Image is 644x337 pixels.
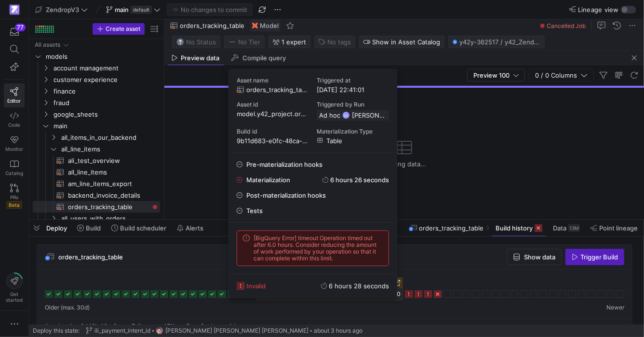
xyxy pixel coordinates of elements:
button: No tags [314,36,355,48]
span: No Status [176,38,216,46]
span: finance [54,86,159,97]
span: Build id [237,128,309,135]
y42-duration: 6 hours 26 seconds [330,176,389,184]
button: Build history [491,220,547,236]
span: Ad hoc [319,111,340,119]
span: Monitor [5,146,23,152]
span: Avg duration [45,323,79,330]
span: about 3 hours ago [314,327,362,334]
button: No statusNo Status [172,36,220,48]
span: PRs [10,194,18,200]
span: Build history [496,224,533,232]
span: No Tier [228,38,260,46]
span: No tags [327,38,351,46]
span: 15% [164,323,175,330]
button: ZendropV3 [33,3,90,16]
span: Compile query [242,55,286,61]
span: all_items_in_our_backend [61,132,159,143]
span: [BigQuery Error] timeout Operation timed out after 6.0 hours. Consider reducing the amount of wor... [254,235,383,262]
div: Press SPACE to select this row. [33,189,160,201]
span: Tests [246,207,389,215]
div: Press SPACE to select this row. [33,120,160,132]
div: 13M [568,224,580,232]
div: Press SPACE to select this row. [33,39,160,51]
span: Beta [6,201,22,209]
span: default [131,6,152,13]
button: Show in Asset Catalog [359,36,444,48]
span: orders_tracking_table [58,253,123,261]
span: [PERSON_NAME] [PERSON_NAME] [PERSON_NAME] [165,327,309,334]
span: Older (max. 30d) [45,304,90,311]
span: ali_test_overview​​​​​​​​​​ [68,155,149,166]
a: https://storage.googleapis.com/y42-prod-data-exchange/images/qZXOSqkTtPuVcXVzF40oUlM07HVTwZXfPK0U... [4,1,25,18]
span: orders_tracking_table​​​​​​​​​​ [68,202,149,213]
button: Build scheduler [107,220,171,236]
span: Build scheduler [120,224,166,232]
span: Pre-materialization hooks [246,161,389,168]
div: Press SPACE to select this row. [33,143,160,155]
button: maindefault [104,3,163,16]
span: y42y-362517 / y42_ZendropV3_main / orders_tracking_table [459,38,540,46]
span: customer experience [54,74,159,85]
button: Ad hocGC[PERSON_NAME] [317,110,389,121]
y42-duration: 6 hours 28 seconds [329,282,389,290]
span: Deploy [46,224,67,232]
span: Newer [606,304,624,311]
span: Asset name [237,77,309,84]
span: am_line_items_export​​​​​​​​​​ [68,178,149,189]
a: Catalog [4,156,25,180]
span: Trigger Build [580,253,618,261]
span: Get started [6,291,23,303]
span: Data [553,224,566,232]
div: All assets [35,41,60,48]
span: 1 expert [282,38,306,46]
span: Asset id [237,101,309,108]
button: Data13M [549,220,584,236]
span: Model [260,22,279,29]
span: Code [8,122,20,128]
span: Cancelled Job [547,22,586,29]
div: 77 [15,24,26,31]
button: Show data [507,249,562,265]
span: 1d [229,323,235,330]
div: Press SPACE to select this row. [33,51,160,62]
a: orders_tracking_table​​​​​​​​​​ [33,201,160,213]
a: am_line_items_export​​​​​​​​​​ [33,178,160,189]
span: Deploy this state: [33,327,80,334]
a: Monitor [4,132,25,156]
div: Press SPACE to select this row. [33,155,160,166]
span: Create asset [106,26,140,32]
div: Press SPACE to select this row. [33,108,160,120]
span: Materialization [246,176,319,184]
div: Press SPACE to select this row. [33,62,160,74]
button: y42y-362517 / y42_ZendropV3_main / orders_tracking_table [448,36,545,48]
span: Preview 100 [473,71,510,79]
span: backend_invoice_details​​​​​​​​​​ [68,190,149,201]
span: main [54,121,159,132]
button: Trigger Build [565,249,624,265]
img: https://storage.googleapis.com/y42-prod-data-exchange/images/G2kHvxVlt02YItTmblwfhPy4mK5SfUxFU6Tr... [156,327,163,335]
img: https://storage.googleapis.com/y42-prod-data-exchange/images/qZXOSqkTtPuVcXVzF40oUlM07HVTwZXfPK0U... [10,5,19,14]
button: Getstarted [4,269,25,307]
a: ali_test_overview​​​​​​​​​​ [33,155,160,166]
button: Create asset [93,23,145,35]
span: [DATE] 22:41:01 [317,86,364,94]
span: Post-materialization hooks [246,191,389,199]
a: Code [4,108,25,132]
span: [PERSON_NAME] [352,111,387,119]
button: 77 [4,23,25,40]
img: No status [176,38,184,46]
button: 1 expert [268,36,310,48]
span: orders_tracking_table [246,86,309,94]
button: 0 / 0 Columns [529,69,594,81]
button: No tierNo Tier [224,36,265,48]
span: account management [54,63,159,74]
a: PRsBeta [4,180,25,213]
span: ili_payment_intent_id [94,327,150,334]
span: Triggered by Run [317,101,389,108]
button: Alerts [173,220,208,236]
span: Lineage view [578,6,619,13]
span: 2d 12h 46m 3s [80,323,120,330]
span: Data freshness [187,323,227,330]
span: Editor [8,98,21,104]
